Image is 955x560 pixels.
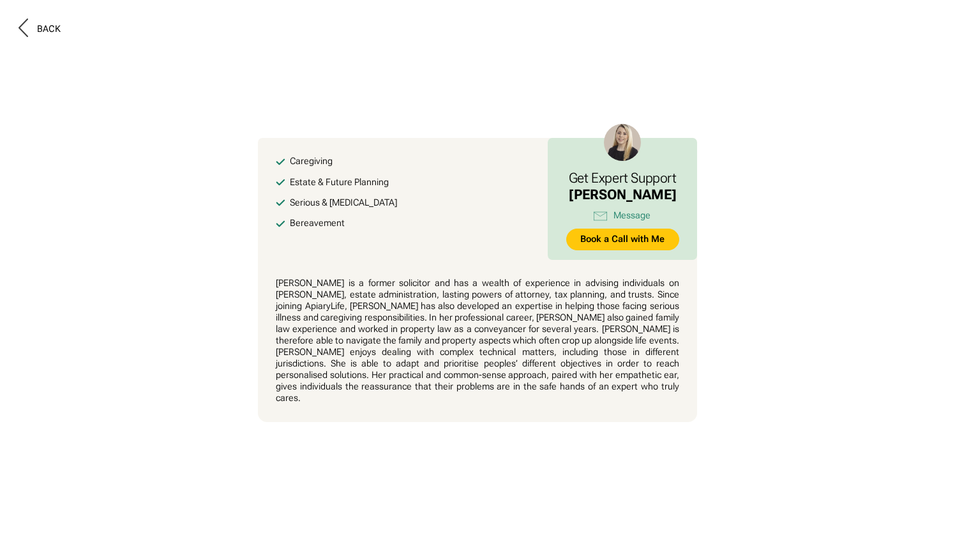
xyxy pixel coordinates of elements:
h3: Get Expert Support [569,170,677,186]
div: Estate & Future Planning [290,177,389,188]
div: Bereavement [290,218,345,229]
div: Back [37,24,61,35]
div: Caregiving [290,156,333,167]
div: [PERSON_NAME] [569,186,677,204]
div: Message [613,210,650,222]
a: Book a Call with Me [566,229,679,250]
a: Message [566,208,679,224]
div: Serious & [MEDICAL_DATA] [290,197,397,209]
button: Back [19,19,61,40]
